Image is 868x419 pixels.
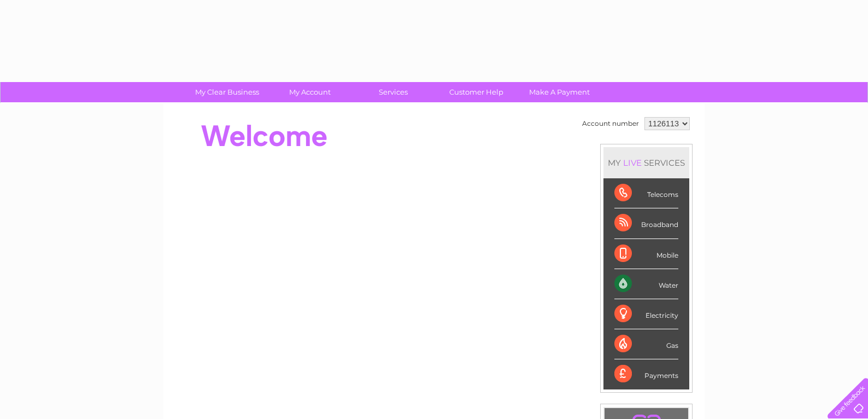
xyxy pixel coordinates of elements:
div: Electricity [614,299,678,329]
div: MY SERVICES [603,147,689,178]
td: Account number [579,114,642,133]
div: LIVE [621,158,644,168]
a: Make A Payment [514,82,605,102]
div: Broadband [614,208,678,238]
a: My Account [265,82,355,102]
div: Payments [614,359,678,389]
a: Services [348,82,438,102]
div: Water [614,269,678,299]
div: Mobile [614,239,678,269]
a: My Clear Business [182,82,272,102]
a: Customer Help [431,82,521,102]
div: Telecoms [614,178,678,208]
div: Gas [614,329,678,359]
